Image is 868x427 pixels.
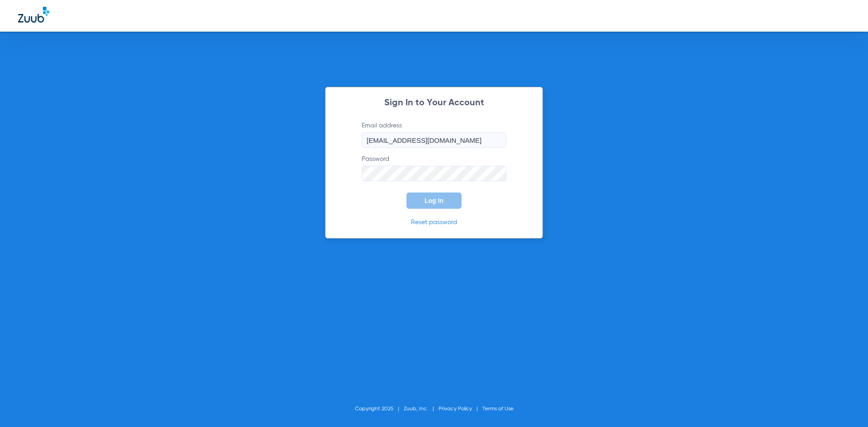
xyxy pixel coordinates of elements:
[18,7,49,23] img: Zuub Logo
[362,132,506,148] input: Email address
[362,166,506,181] input: Password
[406,192,462,209] button: Log In
[362,155,506,181] label: Password
[425,197,443,204] span: Log In
[348,99,520,108] h2: Sign In to Your Account
[411,219,457,225] a: Reset password
[355,404,404,413] li: Copyright 2025
[482,406,514,412] a: Terms of Use
[404,404,439,413] li: Zuub, Inc.
[439,406,472,412] a: Privacy Policy
[362,121,506,148] label: Email address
